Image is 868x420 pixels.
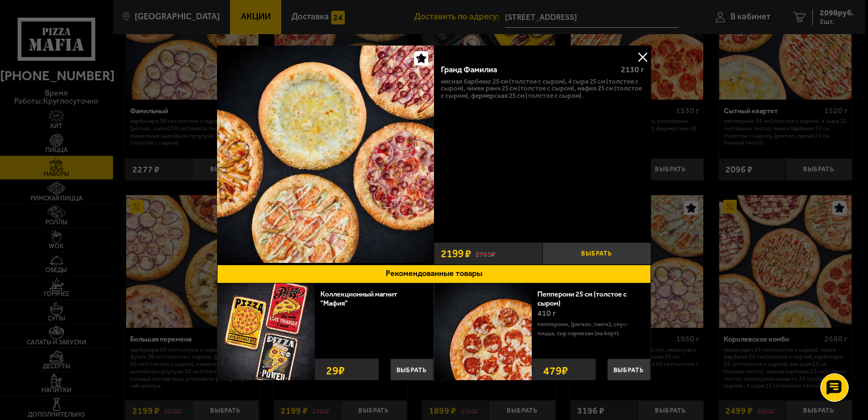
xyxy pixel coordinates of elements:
[621,65,644,75] span: 2130 г
[537,290,627,307] a: Пепперони 25 см (толстое с сыром)
[540,359,571,382] strong: 479 ₽
[475,249,495,258] s: 2765 ₽
[542,242,651,265] button: Выбрать
[441,248,471,259] span: 2199 ₽
[607,359,650,382] button: Выбрать
[217,265,651,283] button: Рекомендованные товары
[441,78,644,100] p: Мясная Барбекю 25 см (толстое с сыром), 4 сыра 25 см (толстое с сыром), Чикен Ранч 25 см (толстое...
[537,308,556,318] span: 410 г
[537,320,642,338] p: пепперони, [PERSON_NAME], соус-пицца, сыр пармезан (на борт).
[320,290,397,307] a: Коллекционный магнит "Мафия"
[323,359,348,382] strong: 29 ₽
[217,46,434,263] img: Гранд Фамилиа
[217,46,434,265] a: Гранд Фамилиа
[441,65,613,75] div: Гранд Фамилиа
[390,359,433,382] button: Выбрать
